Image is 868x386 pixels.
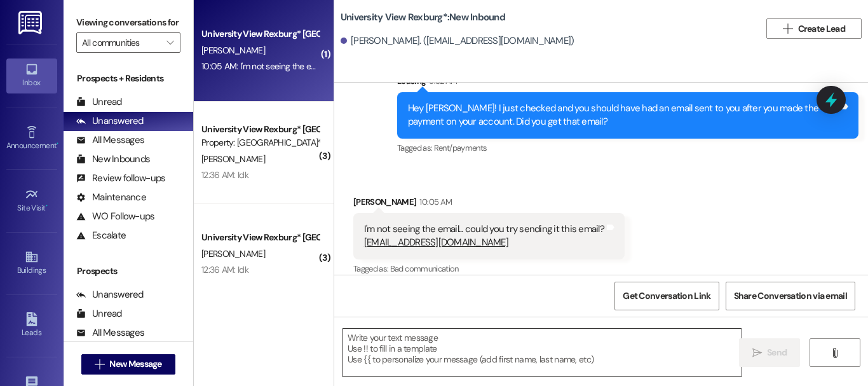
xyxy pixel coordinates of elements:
[798,22,845,36] span: Create Lead
[734,289,847,303] span: Share Conversation via email
[341,11,505,24] b: University View Rexburg*: New Inbound
[82,32,160,53] input: All communities
[201,45,265,56] span: [PERSON_NAME]
[739,338,801,367] button: Send
[76,210,154,223] div: WO Follow-ups
[76,172,165,185] div: Review follow-ups
[76,307,122,321] div: Unread
[76,326,144,340] div: All Messages
[201,231,319,244] div: University View Rexburg* [GEOGRAPHIC_DATA]
[46,202,48,210] span: •
[830,348,839,358] i: 
[201,169,248,181] div: 12:36 AM: Idk
[95,359,104,369] i: 
[408,102,838,129] div: Hey [PERSON_NAME]! I just checked and you should have had an email sent to you after you made the...
[76,95,122,109] div: Unread
[434,142,487,153] span: Rent/payments
[201,153,265,165] span: [PERSON_NAME]
[64,72,193,85] div: Prospects + Residents
[6,246,57,280] a: Buildings
[76,288,144,301] div: Unanswered
[76,134,144,147] div: All Messages
[76,191,146,204] div: Maintenance
[81,354,175,375] button: New Message
[76,114,144,128] div: Unanswered
[614,282,719,310] button: Get Conversation Link
[766,18,862,39] button: Create Lead
[201,248,265,259] span: [PERSON_NAME]
[201,136,319,149] div: Property: [GEOGRAPHIC_DATA]*
[726,282,855,310] button: Share Conversation via email
[6,184,57,218] a: Site Visit •
[76,13,180,32] label: Viewing conversations for
[364,223,604,250] div: I'm not seeing the email... could you try sending it this email?
[341,34,574,48] div: [PERSON_NAME]. ([EMAIL_ADDRESS][DOMAIN_NAME])
[364,236,508,249] a: [EMAIL_ADDRESS][DOMAIN_NAME]
[623,289,710,303] span: Get Conversation Link
[201,60,593,72] div: 10:05 AM: I'm not seeing the email... could you try sending it this email? [EMAIL_ADDRESS][DOMAIN...
[416,195,452,209] div: 10:05 AM
[353,259,625,278] div: Tagged as:
[201,27,319,41] div: University View Rexburg* [GEOGRAPHIC_DATA]
[397,139,858,157] div: Tagged as:
[767,346,787,359] span: Send
[6,308,57,343] a: Leads
[76,153,150,166] div: New Inbounds
[166,38,173,48] i: 
[783,24,792,34] i: 
[6,59,57,93] a: Inbox
[57,139,58,148] span: •
[390,263,459,274] span: Bad communication
[18,11,44,34] img: ResiDesk Logo
[201,123,319,136] div: University View Rexburg* [GEOGRAPHIC_DATA]
[397,74,858,92] div: Leasing
[353,195,625,213] div: [PERSON_NAME]
[64,265,193,278] div: Prospects
[109,357,161,371] span: New Message
[76,229,126,242] div: Escalate
[201,264,248,275] div: 12:36 AM: Idk
[752,348,762,358] i: 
